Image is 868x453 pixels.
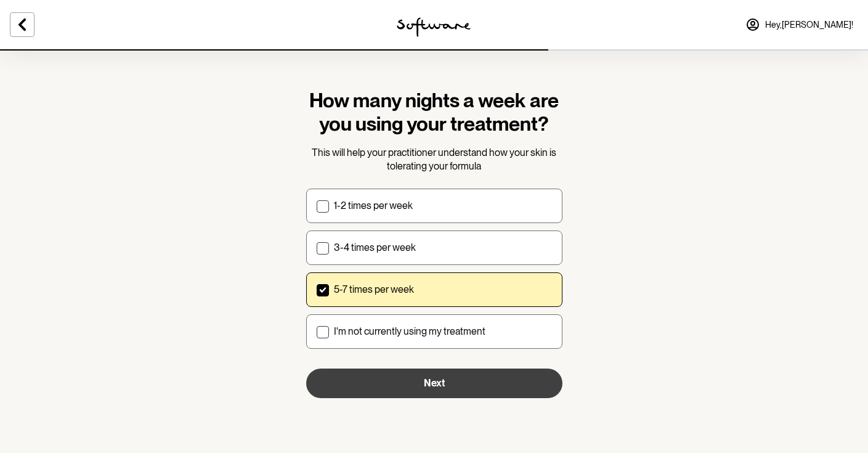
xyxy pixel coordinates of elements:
[306,89,562,136] h1: How many nights a week are you using your treatment?
[765,20,853,30] span: Hey, [PERSON_NAME] !
[312,147,556,172] span: This will help your practitioner understand how your skin is tolerating your formula
[334,242,416,253] p: 3-4 times per week
[334,284,414,295] p: 5-7 times per week
[738,10,861,39] a: Hey,[PERSON_NAME]!
[334,200,413,211] p: 1-2 times per week
[306,369,562,398] button: Next
[334,325,485,337] p: I'm not currently using my treatment
[397,17,471,37] img: software logo
[424,377,445,389] span: Next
